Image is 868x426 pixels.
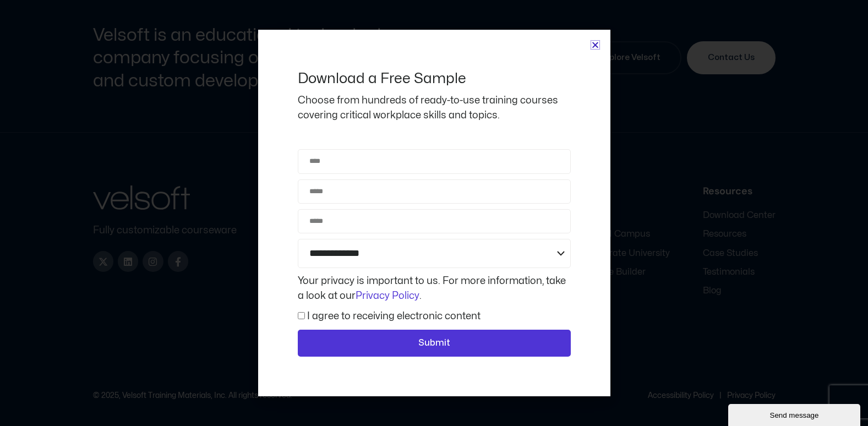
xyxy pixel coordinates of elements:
[295,274,574,303] div: Your privacy is important to us. For more information, take a look at our .
[307,312,481,321] label: I agree to receiving electronic content
[356,291,419,301] a: Privacy Policy
[298,93,571,123] p: Choose from hundreds of ready-to-use training courses covering critical workplace skills and topics.
[591,41,599,49] a: Close
[298,330,571,357] button: Submit
[298,69,571,88] h2: Download a Free Sample
[728,402,862,426] iframe: chat widget
[418,336,450,351] span: Submit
